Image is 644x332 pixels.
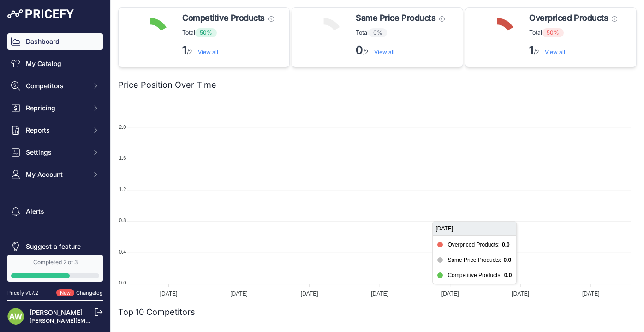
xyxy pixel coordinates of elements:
[356,28,445,37] p: Total
[374,48,394,55] a: View all
[529,12,608,24] span: Overpriced Products
[7,203,103,220] a: Alerts
[7,289,38,297] div: Pricefy v1.7.2
[441,290,459,297] tspan: [DATE]
[529,28,617,37] p: Total
[7,144,103,161] button: Settings
[182,43,274,58] p: /2
[195,28,217,37] span: 50%
[26,148,86,157] span: Settings
[119,124,126,130] tspan: 2.0
[369,28,387,37] span: 0%
[7,33,103,255] nav: Sidebar
[545,48,565,55] a: View all
[182,43,187,57] strong: 1
[76,290,103,296] a: Changelog
[26,170,86,179] span: My Account
[26,81,86,91] span: Competitors
[356,43,363,57] strong: 0
[182,12,265,24] span: Competitive Products
[7,33,103,50] a: Dashboard
[26,126,86,135] span: Reports
[118,78,216,91] h2: Price Position Over Time
[7,78,103,94] button: Competitors
[301,290,318,297] tspan: [DATE]
[512,290,529,297] tspan: [DATE]
[160,290,178,297] tspan: [DATE]
[119,217,126,223] tspan: 0.8
[7,9,74,18] img: Pricefy Logo
[119,249,126,254] tspan: 0.4
[7,238,103,255] a: Suggest a feature
[356,43,445,58] p: /2
[118,306,195,319] h2: Top 10 Competitors
[11,259,99,266] div: Completed 2 of 3
[26,103,86,113] span: Repricing
[182,28,274,37] p: Total
[542,28,564,37] span: 50%
[7,255,103,282] a: Completed 2 of 3
[371,290,388,297] tspan: [DATE]
[7,122,103,139] button: Reports
[529,43,617,58] p: /2
[529,43,534,57] strong: 1
[582,290,600,297] tspan: [DATE]
[7,166,103,183] button: My Account
[356,12,435,24] span: Same Price Products
[119,187,126,192] tspan: 1.2
[119,155,126,161] tspan: 1.6
[230,290,248,297] tspan: [DATE]
[119,280,126,285] tspan: 0.0
[7,55,103,72] a: My Catalog
[198,48,218,55] a: View all
[30,317,172,324] a: [PERSON_NAME][EMAIL_ADDRESS][DOMAIN_NAME]
[56,289,74,297] span: New
[30,308,83,316] a: [PERSON_NAME]
[7,100,103,116] button: Repricing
